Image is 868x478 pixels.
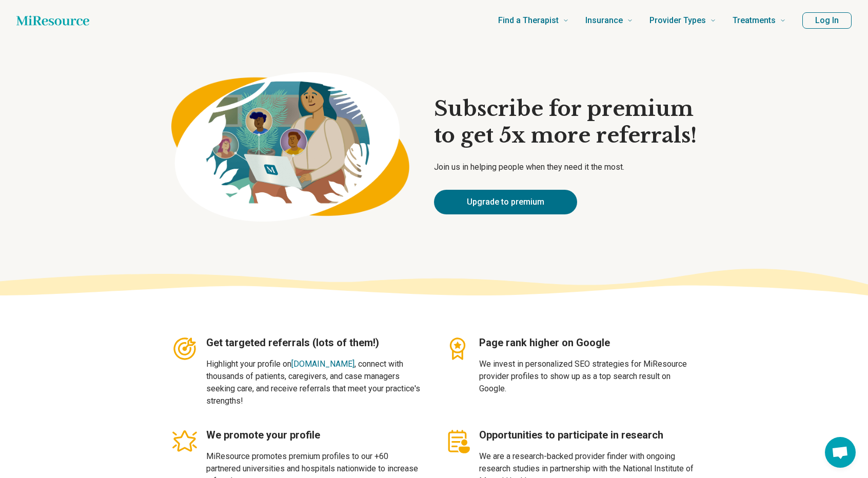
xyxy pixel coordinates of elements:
[434,161,697,173] p: Join us in helping people when they need it the most.
[585,13,623,28] span: Insurance
[649,13,706,28] span: Provider Types
[206,358,424,407] p: Highlight your profile on , connect with thousands of patients, caregivers, and case managers see...
[16,10,89,31] a: Home page
[206,428,424,442] h3: We promote your profile
[802,12,852,29] button: Log In
[291,359,354,369] a: [DOMAIN_NAME]
[498,13,559,28] span: Find a Therapist
[479,335,697,350] h3: Page rank higher on Google
[434,190,577,214] a: Upgrade to premium
[479,428,697,442] h3: Opportunities to participate in research
[434,95,697,149] h1: Subscribe for premium to get 5x more referrals!
[206,335,424,350] h3: Get targeted referrals (lots of them!)
[825,437,856,468] a: Open chat
[479,358,697,395] p: We invest in personalized SEO strategies for MiResource provider profiles to show up as a top sea...
[733,13,776,28] span: Treatments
